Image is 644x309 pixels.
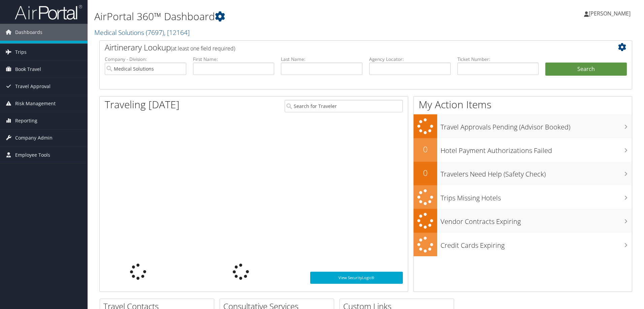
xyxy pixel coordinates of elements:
h1: Traveling [DATE] [105,98,180,112]
h3: Travel Approvals Pending (Advisor Booked) [441,119,632,132]
label: Agency Locator: [369,56,451,63]
span: Dashboards [15,24,42,41]
span: , [ 12164 ] [164,28,190,37]
h3: Travelers Need Help (Safety Check) [441,166,632,179]
h2: Airtinerary Lookup [105,42,582,53]
label: Last Name: [281,56,362,63]
span: Reporting [15,112,37,129]
a: Travel Approvals Pending (Advisor Booked) [414,114,632,138]
a: 0Hotel Payment Authorizations Failed [414,138,632,162]
a: Credit Cards Expiring [414,233,632,257]
a: View SecurityLogic® [310,272,403,284]
h1: My Action Items [414,98,632,112]
a: 0Travelers Need Help (Safety Check) [414,162,632,185]
img: airportal-logo.png [15,4,82,20]
h1: AirPortal 360™ Dashboard [94,9,456,24]
span: ( 7697 ) [146,28,164,37]
h3: Hotel Payment Authorizations Failed [441,143,632,155]
label: First Name: [193,56,275,63]
input: Search for Traveler [285,100,403,112]
span: Employee Tools [15,147,50,163]
h3: Trips Missing Hotels [441,190,632,203]
label: Company - Division: [105,56,186,63]
h3: Vendor Contracts Expiring [441,214,632,226]
span: Book Travel [15,61,41,78]
label: Ticket Number: [457,56,539,63]
h2: 0 [414,144,437,155]
a: Trips Missing Hotels [414,185,632,209]
span: [PERSON_NAME] [589,10,631,17]
a: Vendor Contracts Expiring [414,209,632,233]
span: (at least one field required) [171,45,235,52]
span: Company Admin [15,129,53,146]
button: Search [545,63,627,76]
span: Risk Management [15,95,56,112]
h3: Credit Cards Expiring [441,237,632,250]
a: [PERSON_NAME] [584,3,637,24]
a: Medical Solutions [94,28,190,37]
h2: 0 [414,167,437,179]
span: Travel Approval [15,78,51,95]
span: Trips [15,44,27,61]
